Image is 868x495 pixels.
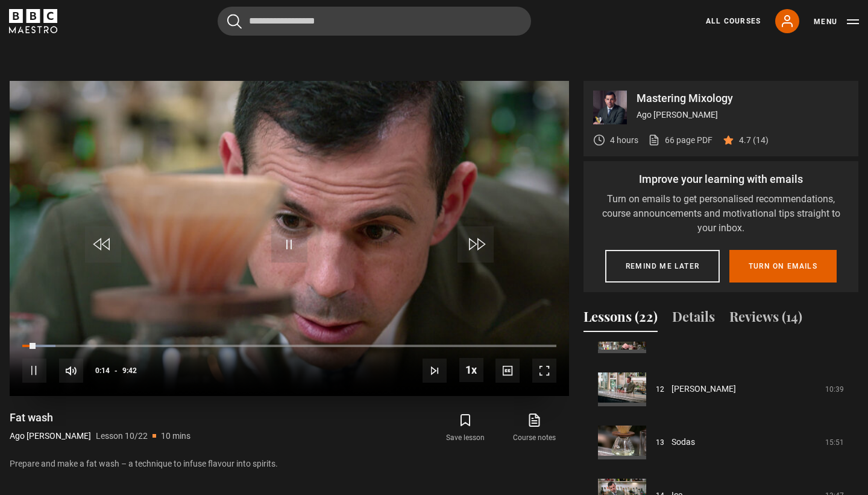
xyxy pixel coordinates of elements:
[95,360,110,382] span: 0:14
[593,192,849,235] p: Turn on emails to get personalised recommendations, course announcements and motivational tips st...
[115,366,118,375] span: -
[59,359,83,383] button: Mute
[671,330,717,342] a: Whisky sour
[10,430,91,442] p: Ago [PERSON_NAME]
[227,14,242,29] button: Submit the search query
[729,307,802,332] button: Reviews (14)
[122,360,137,382] span: 9:42
[610,134,638,147] p: 4 hours
[729,250,837,283] button: Turn on emails
[161,430,190,442] p: 10 mins
[218,7,531,36] input: Search
[22,345,556,347] div: Progress Bar
[706,16,761,27] a: All Courses
[500,410,569,445] a: Course notes
[9,9,57,33] svg: BBC Maestro
[648,134,712,147] a: 66 page PDF
[459,358,483,382] button: Playback Rate
[671,436,695,449] a: Sodas
[431,410,500,445] button: Save lesson
[671,383,736,395] a: [PERSON_NAME]
[605,250,720,283] button: Remind me later
[10,410,190,425] h1: Fat wash
[10,458,569,470] p: Prepare and make a fat wash – a technique to infuse flavour into spirits.
[532,359,556,383] button: Fullscreen
[583,307,658,332] button: Lessons (22)
[739,134,769,147] p: 4.7 (14)
[637,109,849,121] p: Ago [PERSON_NAME]
[637,93,849,104] p: Mastering Mixology
[10,81,569,396] video-js: Video Player
[814,16,859,28] button: Toggle navigation
[593,171,849,187] p: Improve your learning with emails
[495,359,520,383] button: Captions
[672,307,715,332] button: Details
[96,430,148,442] p: Lesson 10/22
[423,359,447,383] button: Next Lesson
[22,359,46,383] button: Pause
